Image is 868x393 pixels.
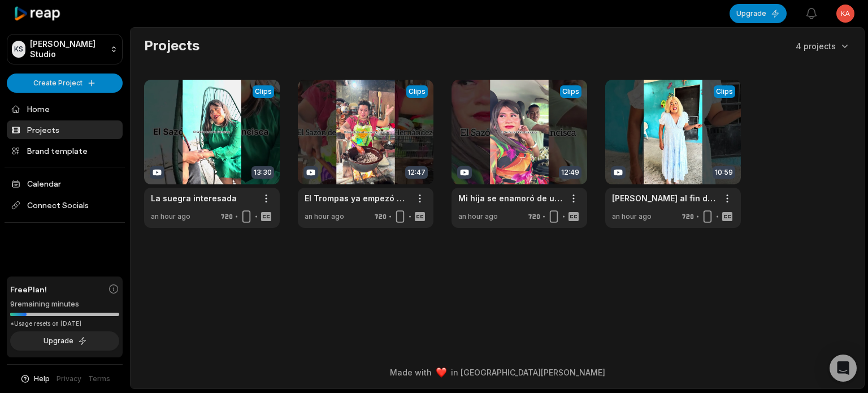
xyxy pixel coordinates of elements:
[20,374,50,384] button: Help
[7,74,123,93] button: Create Project
[796,40,850,52] button: 4 projects
[7,195,123,215] span: Connect Socials
[7,174,123,193] a: Calendar
[436,368,446,378] img: heart emoji
[7,100,123,118] a: Home
[458,192,562,204] a: Mi hija se enamoró de un militar
[730,4,787,23] button: Upgrade
[144,37,199,55] h2: Projects
[10,283,47,295] span: Free Plan!
[151,192,237,204] a: La suegra interesada
[612,192,716,204] a: [PERSON_NAME] al fin descubrió al militar con otra mujer
[30,39,106,59] p: [PERSON_NAME] Studio
[10,331,119,351] button: Upgrade
[305,192,409,204] a: El Trompas ya empezó a deportar gente de la Nopalera
[7,141,123,160] a: Brand template
[7,120,123,139] a: Projects
[10,299,119,310] div: 9 remaining minutes
[141,366,854,378] div: Made with in [GEOGRAPHIC_DATA][PERSON_NAME]
[57,374,81,384] a: Privacy
[12,41,25,58] div: KS
[10,319,119,328] div: *Usage resets on [DATE]
[830,355,857,382] div: Open Intercom Messenger
[34,374,50,384] span: Help
[88,374,110,384] a: Terms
